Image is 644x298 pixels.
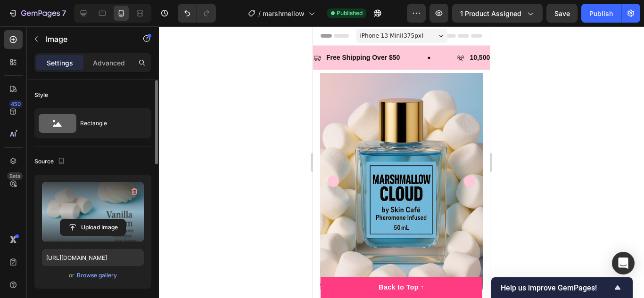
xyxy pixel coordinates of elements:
span: Published [337,9,363,17]
button: Carousel Back Arrow [15,149,26,161]
div: Browse gallery [77,271,117,280]
button: Save [546,4,578,23]
div: Beta [7,172,23,180]
span: Help us improve GemPages! [501,283,612,292]
span: Save [554,9,570,17]
div: Rectangle [80,113,138,134]
div: Back to Top ↑ [66,256,111,266]
iframe: Design area [313,26,490,298]
button: Show survey - Help us improve GemPages! [501,282,623,293]
p: 10,500+ Happy Customers [157,25,239,37]
button: 7 [4,4,70,23]
button: Carousel Next Arrow [151,149,162,161]
div: Source [34,155,67,168]
button: Back to Top ↑ [8,250,169,272]
span: / [258,8,261,18]
div: 450 [9,100,23,108]
button: Publish [581,4,621,23]
div: Style [34,91,48,99]
span: or [69,270,74,281]
div: Publish [589,8,613,18]
span: 1 product assigned [460,8,521,18]
button: Upload Image [60,219,126,236]
p: Settings [47,58,73,68]
p: Advanced [93,58,125,68]
button: 1 product assigned [452,4,543,23]
p: 7 [62,8,66,19]
button: Browse gallery [76,271,117,280]
p: Image [46,33,126,45]
span: marshmellow [263,8,305,18]
div: Open Intercom Messenger [612,252,635,274]
input: https://example.com/image.jpg [42,249,144,266]
div: Undo/Redo [178,4,216,23]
